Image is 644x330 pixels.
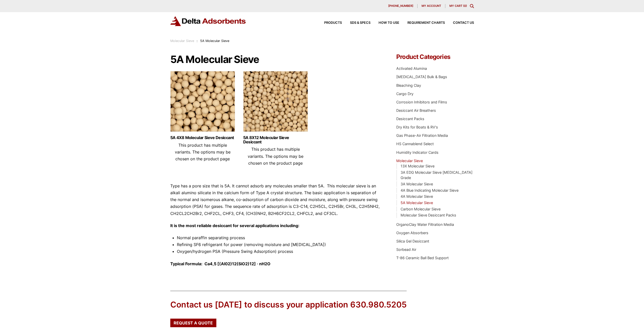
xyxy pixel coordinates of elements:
span: Request a Quote [174,321,213,325]
strong: It is the most reliable desiccant for several applications including: [170,223,299,228]
span: This product has multiple variants. The options may be chosen on the product page [175,143,231,161]
a: Dry Kits for Boats & RV's [396,125,438,129]
a: 5A 8X12 Molecular Sieve Desiccant [243,136,308,144]
a: Sorbead Air [396,247,416,252]
a: 13X Molecular Sieve [401,164,434,168]
a: My Cart (0) [449,4,467,8]
span: My account [422,5,441,7]
a: Oxygen Absorbers [396,231,428,235]
a: Corrosion Inhibitors and Films [396,100,447,104]
span: [PHONE_NUMBER] [388,5,413,7]
a: Silica Gel Desiccant [396,239,429,243]
a: Molecular Sieve [396,159,423,163]
span: Products [324,21,342,25]
a: Contact Us [445,21,474,25]
a: [MEDICAL_DATA] Bulk & Bags [396,75,447,79]
a: OrganoClay Water Filtration Media [396,222,454,227]
a: Products [316,21,342,25]
a: 3A Molecular Sieve [401,182,433,186]
a: My account [418,4,445,8]
a: 5A 4X8 Molecular Sieve Desiccant [170,136,235,140]
h4: Product Categories [396,54,474,60]
a: 3A EDG Molecular Sieve [MEDICAL_DATA] Grade [401,170,472,180]
img: Delta Adsorbents [170,16,246,26]
a: How to Use [370,21,399,25]
a: SDS & SPECS [342,21,370,25]
a: Gas Phase-Air Filtration Media [396,133,448,138]
p: Type has a pore size that is 5A. It cannot adsorb any molecules smaller than 5A. This molecular s... [170,183,381,217]
a: HS Cannablend Select [396,142,434,146]
h1: 5A Molecular Sieve [170,54,381,65]
a: [PHONE_NUMBER] [384,4,418,8]
a: Carbon Molecular Sieve [401,207,441,211]
a: Request a Quote [170,319,216,327]
strong: Typical Formula: Ca4,5 [(Al02)12(SiO2)12] · nH2O [170,261,271,266]
span: : [197,39,198,43]
a: Desiccant Air Breathers [396,108,436,113]
span: Requirement Charts [407,21,445,25]
li: Refining SF6 refrigerant for power (removing moisture and [MEDICAL_DATA]) [177,241,381,248]
span: This product has multiple variants. The options may be chosen on the product page [248,147,303,165]
span: How to Use [379,21,399,25]
a: Molecular Sieve [170,39,194,43]
a: Cargo Dry [396,92,413,96]
a: 5A Molecular Sieve [401,201,433,205]
a: Humidity Indicator Cards [396,150,439,155]
div: Toggle Modal Content [470,4,474,8]
li: Oxygen/hydrogen PSA (Pressure Swing Adsorption) process [177,248,381,255]
a: Desiccant Packs [396,117,424,121]
span: SDS & SPECS [350,21,370,25]
span: 5A Molecular Sieve [200,39,229,43]
a: Bleaching Clay [396,83,421,87]
a: Molecular Sieve Desiccant Packs [401,213,456,217]
span: 0 [464,4,466,8]
a: 4A Molecular Sieve [401,194,433,199]
a: Requirement Charts [399,21,445,25]
div: Contact us [DATE] to discuss your application 630.980.5205 [170,299,407,311]
span: Contact Us [453,21,474,25]
a: Activated Alumina [396,66,427,71]
a: T-86 Ceramic Ball Bed Support [396,256,449,260]
a: 4A Blue Indicating Molecular Sieve [401,188,459,192]
li: Normal paraffin separating process [177,234,381,241]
